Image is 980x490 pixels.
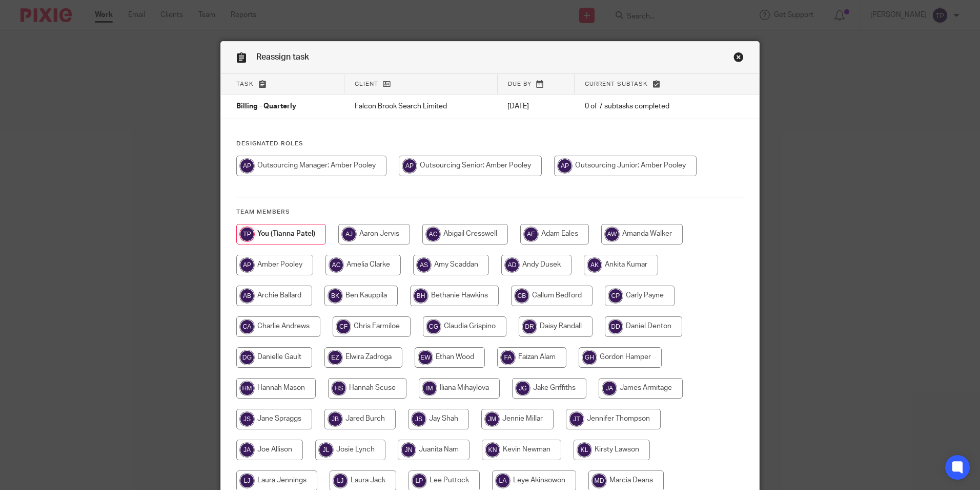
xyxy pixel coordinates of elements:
[236,208,744,216] h4: Team members
[507,101,564,111] p: [DATE]
[256,53,309,61] span: Reassign task
[575,95,717,119] td: 0 of 7 subtasks completed
[355,101,487,111] p: Falcon Brook Search Limited
[508,81,532,87] span: Due by
[585,81,648,87] span: Current subtask
[355,81,378,87] span: Client
[236,81,254,87] span: Task
[236,140,744,148] h4: Designated Roles
[733,52,744,66] a: Close this dialog window
[236,103,296,110] span: Billing - Quarterly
